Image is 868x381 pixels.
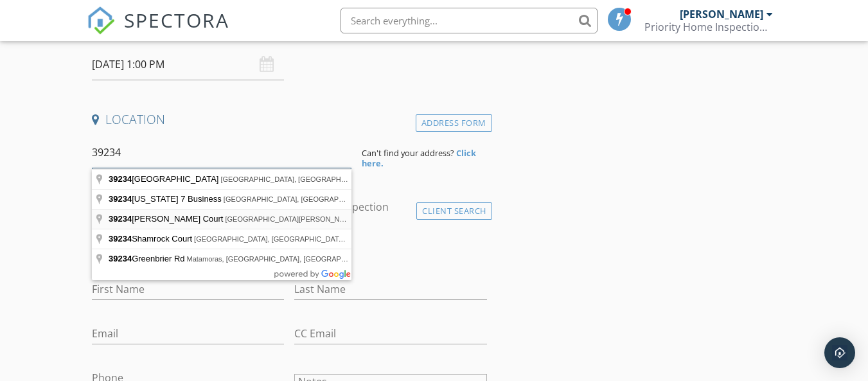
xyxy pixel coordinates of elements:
a: SPECTORA [87,17,229,44]
span: 39234 [109,194,132,204]
div: Priority Home Inspections, LLC [644,21,773,33]
span: SPECTORA [124,6,229,33]
span: [GEOGRAPHIC_DATA], [GEOGRAPHIC_DATA], [GEOGRAPHIC_DATA] [220,175,449,183]
span: Greenbrier Rd [109,254,187,263]
span: 39234 [109,174,132,184]
div: Address Form [416,114,492,132]
span: 39234 [109,254,132,263]
span: Matamoras, [GEOGRAPHIC_DATA], [GEOGRAPHIC_DATA] [187,255,377,263]
span: [US_STATE] 7 Business [109,194,224,204]
input: Address Search [92,137,351,168]
span: Shamrock Court [109,234,194,244]
div: Client Search [416,202,492,220]
span: [GEOGRAPHIC_DATA][PERSON_NAME], [GEOGRAPHIC_DATA], [GEOGRAPHIC_DATA] [225,215,511,223]
div: Open Intercom Messenger [824,337,855,368]
span: 39234 [109,214,132,224]
input: Search everything... [341,8,598,33]
span: [GEOGRAPHIC_DATA], [GEOGRAPHIC_DATA], [GEOGRAPHIC_DATA] [194,235,423,243]
input: Select date [92,49,284,80]
span: 39234 [109,234,132,244]
span: [GEOGRAPHIC_DATA] [109,174,220,184]
span: Can't find your address? [362,147,454,159]
h4: Location [92,111,486,128]
strong: Click here. [362,147,476,169]
img: The Best Home Inspection Software - Spectora [87,6,115,35]
span: [PERSON_NAME] Court [109,214,225,224]
span: [GEOGRAPHIC_DATA], [GEOGRAPHIC_DATA], [GEOGRAPHIC_DATA] [224,195,452,203]
div: [PERSON_NAME] [680,8,763,21]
